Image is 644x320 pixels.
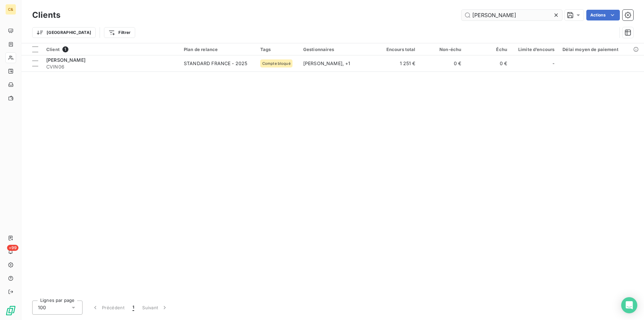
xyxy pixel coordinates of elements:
[303,60,370,67] div: [PERSON_NAME] , + 1
[104,27,135,38] button: Filtrer
[260,47,295,52] div: Tags
[46,63,176,70] span: CVIN06
[32,9,60,21] h3: Clients
[88,301,128,315] button: Précédent
[184,47,252,52] div: Plan de relance
[138,301,172,315] button: Suivant
[469,47,507,52] div: Échu
[32,27,96,38] button: [GEOGRAPHIC_DATA]
[184,60,247,67] div: STANDARD FRANCE - 2025
[465,55,511,72] td: 0 €
[262,61,290,65] span: Compte bloqué
[46,47,60,52] span: Client
[374,55,420,72] td: 1 251 €
[128,301,138,315] button: 1
[5,305,16,316] img: Logo LeanPay
[5,4,16,15] div: C&
[378,47,416,52] div: Encours total
[46,57,86,63] span: [PERSON_NAME]
[462,10,562,20] input: Rechercher
[38,304,46,311] span: 100
[562,47,640,52] div: Délai moyen de paiement
[424,47,462,52] div: Non-échu
[62,46,68,52] span: 1
[515,47,554,52] div: Limite d’encours
[132,304,134,311] span: 1
[303,47,370,52] div: Gestionnaires
[621,297,637,313] div: Open Intercom Messenger
[552,60,554,67] span: -
[420,55,466,72] td: 0 €
[586,10,620,20] button: Actions
[7,245,18,251] span: +99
